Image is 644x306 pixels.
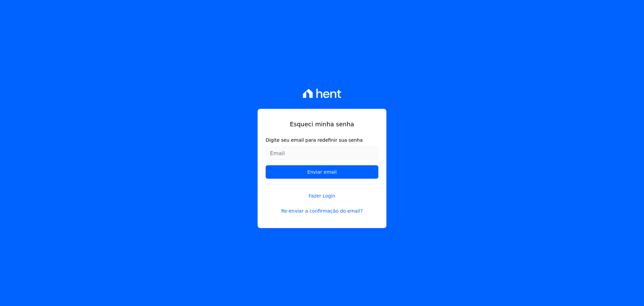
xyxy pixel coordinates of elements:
a: Fazer Login [266,184,378,200]
input: Enviar email [266,165,378,179]
a: Re-enviar a confirmação do email? [266,208,378,215]
h1: Esqueci minha senha [266,120,378,129]
input: Email [266,146,378,160]
label: Digite seu email para redefinir sua senha [266,137,378,144]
